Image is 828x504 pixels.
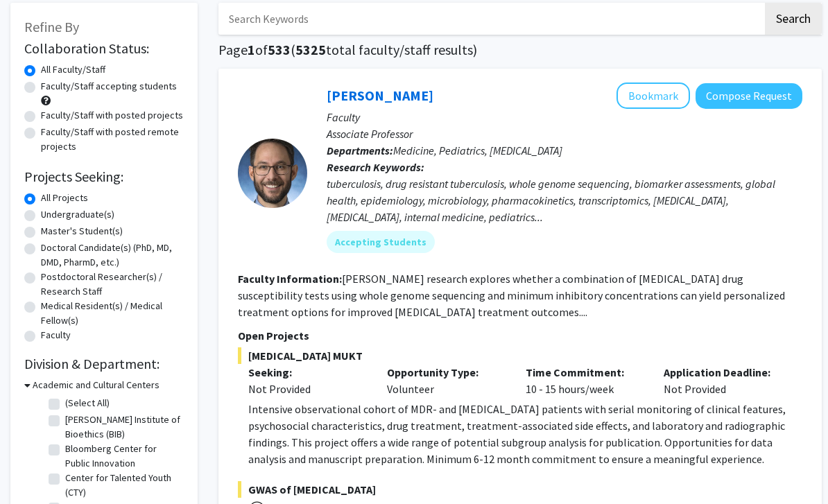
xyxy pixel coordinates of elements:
[24,168,184,185] h2: Projects Seeking:
[515,364,654,397] div: 10 - 15 hours/week
[41,125,184,154] label: Faculty/Staff with posted remote projects
[295,41,326,58] span: 5325
[218,3,763,35] input: Search Keywords
[268,41,291,58] span: 533
[41,191,88,205] label: All Projects
[41,108,183,123] label: Faculty/Staff with posted projects
[41,241,184,270] label: Doctoral Candidate(s) (PhD, MD, DMD, PharmD, etc.)
[65,471,180,500] label: Center for Talented Youth (CTY)
[238,327,802,344] p: Open Projects
[327,125,802,142] p: Associate Professor
[33,378,159,392] h3: Academic and Cultural Centers
[24,356,184,372] h2: Division & Department:
[65,396,110,410] label: (Select All)
[387,364,505,381] p: Opportunity Type:
[696,83,802,109] button: Compose Request to Jeffrey Tornheim
[765,3,822,35] button: Search
[248,401,802,467] p: Intensive observational cohort of MDR- and [MEDICAL_DATA] patients with serial monitoring of clin...
[393,144,562,157] span: Medicine, Pediatrics, [MEDICAL_DATA]
[327,175,802,225] div: tuberculosis, drug resistant tuberculosis, whole genome sequencing, biomarker assessments, global...
[327,144,393,157] b: Departments:
[41,79,177,94] label: Faculty/Staff accepting students
[41,62,105,77] label: All Faculty/Staff
[238,347,802,364] span: [MEDICAL_DATA] MUKT
[41,224,123,238] label: Master's Student(s)
[24,18,79,35] span: Refine By
[653,364,792,397] div: Not Provided
[327,87,433,104] a: [PERSON_NAME]
[10,442,59,494] iframe: Chat
[526,364,644,381] p: Time Commitment:
[65,412,180,442] label: [PERSON_NAME] Institute of Bioethics (BIB)
[248,41,255,58] span: 1
[327,109,802,125] p: Faculty
[65,442,180,471] label: Bloomberg Center for Public Innovation
[41,207,114,222] label: Undergraduate(s)
[248,381,366,397] div: Not Provided
[238,272,342,286] b: Faculty Information:
[41,299,184,328] label: Medical Resident(s) / Medical Fellow(s)
[377,364,515,397] div: Volunteer
[664,364,782,381] p: Application Deadline:
[41,328,71,342] label: Faculty
[218,42,822,58] h1: Page of ( total faculty/staff results)
[41,270,184,299] label: Postdoctoral Researcher(s) / Research Staff
[327,231,435,253] mat-chip: Accepting Students
[24,40,184,57] h2: Collaboration Status:
[327,160,424,174] b: Research Keywords:
[616,82,690,109] button: Add Jeffrey Tornheim to Bookmarks
[248,364,366,381] p: Seeking:
[238,272,785,319] fg-read-more: [PERSON_NAME] research explores whether a combination of [MEDICAL_DATA] drug susceptibility tests...
[238,481,802,498] span: GWAS of [MEDICAL_DATA]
